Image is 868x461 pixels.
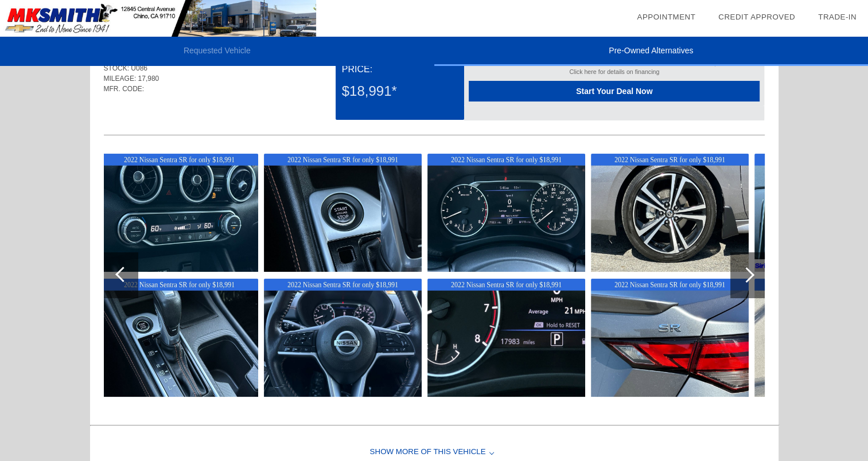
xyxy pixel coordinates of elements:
span: MILEAGE: [104,75,137,83]
img: 63efeb1d5d4e1d7465350968862429c8.jpg [427,279,585,397]
img: 0f22a0a1fe638aa584383908198bc05b.jpg [264,279,422,397]
img: 405074a17a5e301051b05a6c547aa1cc.jpg [427,154,585,272]
div: Click here for details on financing [469,68,760,81]
span: Start Your Deal Now [483,87,745,96]
img: 92591aa4729bccc478fcd546edf7e083.jpg [100,154,258,272]
a: Trade-In [818,13,857,21]
span: 17,980 [138,75,159,83]
div: $18,991* [342,76,458,106]
a: Appointment [637,13,695,21]
div: Quoted on [DATE] 5:12:08 PM [104,101,765,119]
img: eb8f4da34da2b1f6be9bdfccda432544.jpg [264,154,422,272]
a: Credit Approved [718,13,795,21]
img: 37800e51d15744988562b7a6fd31a20f.jpg [591,154,749,272]
img: efffb92dd5552ac8bd5e2073b2d4c32b.jpg [100,279,258,397]
span: MFR. CODE: [104,85,145,93]
img: e14ba420783d5fbf9149ab13031601ba.jpg [591,279,749,397]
